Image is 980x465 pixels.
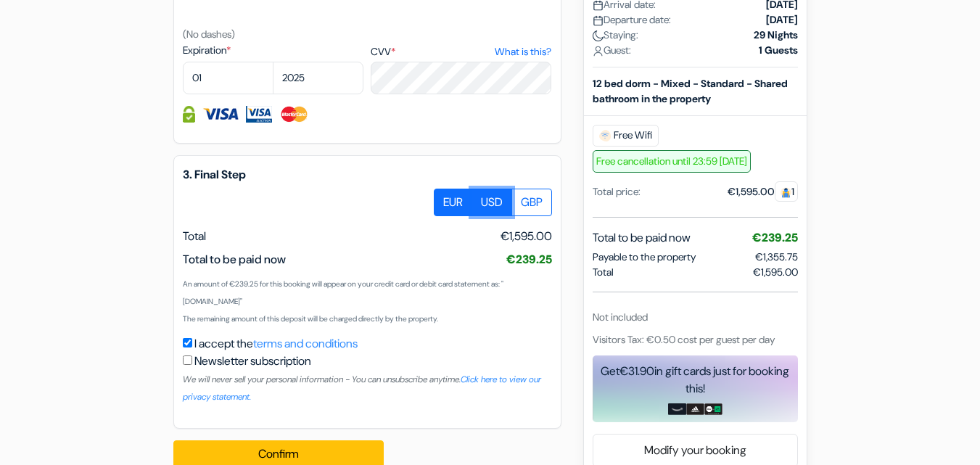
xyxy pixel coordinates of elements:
img: free_wifi.svg [599,130,611,141]
span: €239.25 [506,252,552,267]
h5: 3. Final Step [183,168,552,181]
span: Departure date: [593,12,671,28]
strong: 1 Guests [759,43,798,58]
label: I accept the [194,335,358,353]
a: terms and conditions [253,336,358,351]
a: Click here to view our privacy statement. [183,374,541,403]
span: Guest: [593,43,631,58]
a: What is this? [495,44,551,59]
img: Visa Electron [246,106,272,123]
div: Get in gift cards just for booking this! [593,363,798,398]
span: €1,595.00 [753,265,798,280]
label: Newsletter subscription [194,353,311,370]
span: Payable to the property [593,250,696,265]
span: Total to be paid now [183,252,286,267]
img: guest.svg [781,187,791,198]
b: 12 bed dorm - Mixed - Standard - Shared bathroom in the property [593,77,788,105]
img: amazon-card-no-text.png [668,403,686,415]
label: CVV [371,44,551,59]
small: (No dashes) [183,28,235,41]
img: Visa [202,106,239,123]
span: 1 [775,181,798,202]
img: moon.svg [593,30,604,41]
img: user_icon.svg [593,46,604,57]
span: Visitors Tax: €0.50 cost per guest per day [593,333,775,346]
span: Total [593,265,614,280]
img: Master Card [279,106,309,123]
div: Total price: [593,184,641,199]
span: €31.90 [619,363,654,379]
img: Credit card information fully secured and encrypted [183,106,195,123]
span: Total [183,229,206,244]
span: €239.25 [752,230,798,245]
small: An amount of €239.25 for this booking will appear on your credit card or debit card statement as:... [183,279,503,306]
label: Expiration [183,43,363,58]
label: USD [472,189,512,216]
span: Total to be paid now [593,229,691,247]
img: calendar.svg [593,15,604,26]
span: €1,355.75 [755,250,798,263]
a: Modify your booking [593,437,797,464]
div: Basic radio toggle button group [435,189,552,216]
small: We will never sell your personal information - You can unsubscribe anytime. [183,374,541,403]
label: GBP [511,189,552,216]
strong: 29 Nights [754,28,798,43]
img: adidas-card.png [686,403,704,415]
div: Not included [593,310,798,325]
img: uber-uber-eats-card.png [704,403,722,415]
span: Free Wifi [593,125,659,147]
span: Free cancellation until 23:59 [DATE] [593,150,751,173]
span: €1,595.00 [501,228,552,245]
div: €1,595.00 [728,184,798,199]
strong: [DATE] [766,12,798,28]
small: The remaining amount of this deposit will be charged directly by the property. [183,314,438,324]
span: Staying: [593,28,638,43]
label: EUR [434,189,472,216]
